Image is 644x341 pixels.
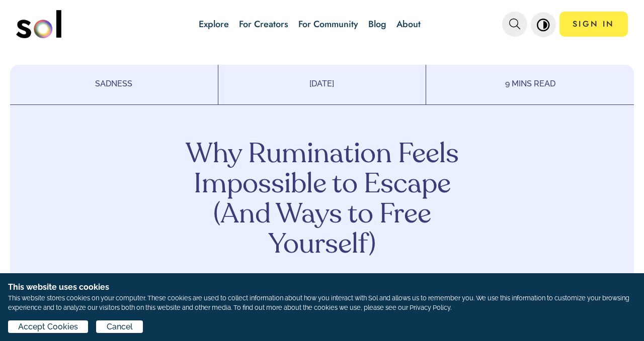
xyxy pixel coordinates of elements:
[199,18,229,31] a: Explore
[239,18,288,31] a: For Creators
[16,10,61,38] img: logo
[8,281,636,293] h1: This website uses cookies
[107,321,133,333] span: Cancel
[16,7,628,42] nav: main navigation
[368,18,386,31] a: Blog
[426,78,634,90] p: 9 MINS READ
[396,18,421,31] a: About
[174,140,470,261] h1: Why Rumination Feels Impossible to Escape (And Ways to Free Yourself)
[298,18,358,31] a: For Community
[10,78,218,90] p: SADNESS
[8,293,636,312] p: This website stores cookies on your computer. These cookies are used to collect information about...
[8,320,88,333] button: Accept Cookies
[96,320,142,333] button: Cancel
[218,78,426,90] p: [DATE]
[18,321,78,333] span: Accept Cookies
[559,12,628,37] a: SIGN IN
